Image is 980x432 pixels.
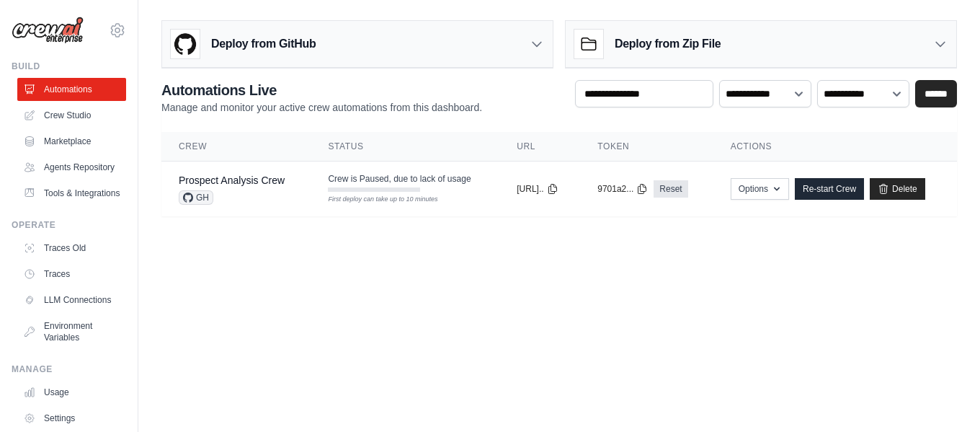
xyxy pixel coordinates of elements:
a: Agents Repository [17,156,126,179]
a: Settings [17,407,126,430]
h3: Deploy from GitHub [211,35,316,53]
th: Crew [161,132,311,162]
a: Crew Studio [17,104,126,127]
div: Manage [12,363,126,375]
th: Token [580,132,713,162]
a: Traces Old [17,237,126,260]
span: GH [179,190,213,205]
th: Status [311,132,499,162]
a: Traces [17,263,126,286]
img: Logo [12,17,84,44]
th: Actions [713,132,957,162]
h2: Automations Live [161,80,482,100]
a: Environment Variables [17,314,126,349]
a: Prospect Analysis Crew [179,175,285,186]
div: Build [12,61,126,72]
a: Tools & Integrations [17,182,126,205]
a: Usage [17,381,126,404]
h3: Deploy from Zip File [615,35,721,53]
a: LLM Connections [17,288,126,312]
div: First deploy can take up to 10 minutes [328,195,420,205]
a: Re-start Crew [795,178,864,200]
button: Options [731,178,789,200]
button: 9701a2... [597,183,648,195]
span: Crew is Paused, due to lack of usage [328,173,471,185]
p: Manage and monitor your active crew automations from this dashboard. [161,100,482,115]
a: Automations [17,78,126,101]
th: URL [499,132,580,162]
img: GitHub Logo [171,30,200,58]
div: Operate [12,219,126,231]
a: Delete [870,178,925,200]
a: Marketplace [17,130,126,153]
a: Reset [654,180,687,198]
